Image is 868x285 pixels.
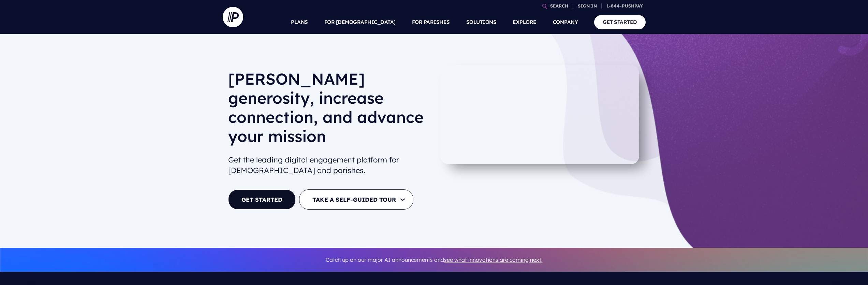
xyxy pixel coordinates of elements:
p: Catch up on our major AI announcements and [228,252,640,268]
a: see what innovations are coming next. [444,256,543,263]
a: FOR [DEMOGRAPHIC_DATA] [324,10,396,34]
h1: [PERSON_NAME] generosity, increase connection, and advance your mission [228,69,429,151]
a: EXPLORE [513,10,536,34]
button: TAKE A SELF-GUIDED TOUR [299,189,413,210]
a: SOLUTIONS [466,10,497,34]
h2: Get the leading digital engagement platform for [DEMOGRAPHIC_DATA] and parishes. [228,152,429,179]
a: FOR PARISHES [412,10,450,34]
a: GET STARTED [228,189,296,210]
a: GET STARTED [594,15,646,29]
a: COMPANY [553,10,578,34]
a: PLANS [291,10,308,34]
